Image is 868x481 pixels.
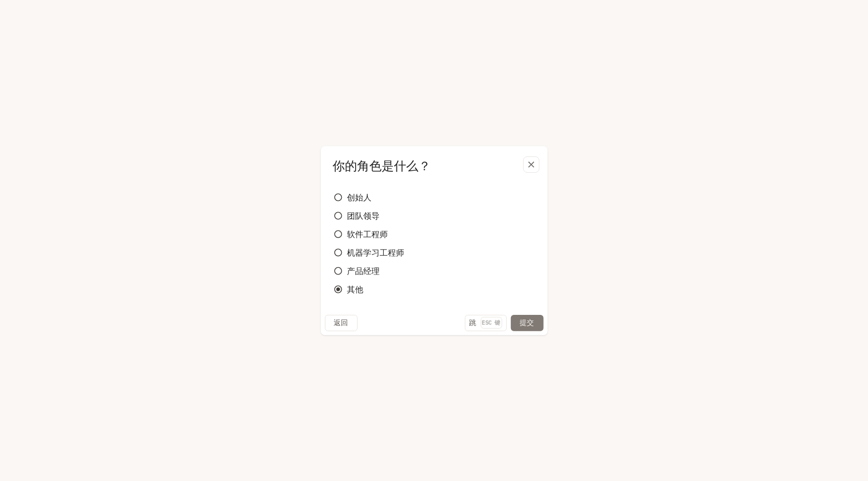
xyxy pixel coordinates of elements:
[347,283,364,295] span: 其他
[347,210,380,222] span: 团队领导
[347,246,405,259] span: 机器学习工程师
[333,156,431,175] p: 你的角色是什么？
[465,315,507,331] button: 跳Esc 键
[470,316,477,329] font: 跳
[511,315,544,331] button: 提交
[325,315,358,331] button: 返回
[347,191,372,203] span: 创始人
[347,228,388,240] span: 软件工程师
[347,265,380,277] span: 产品经理
[481,317,502,328] p: Esc 键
